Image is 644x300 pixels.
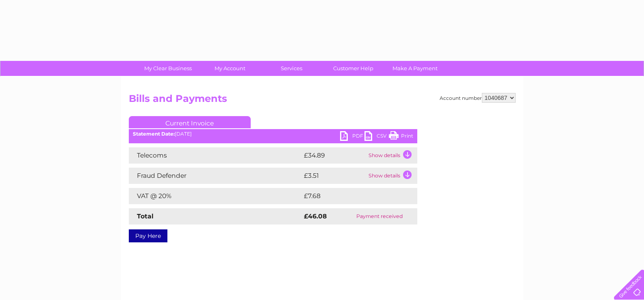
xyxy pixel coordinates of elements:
td: Show details [366,147,417,164]
td: Payment received [342,208,417,224]
a: CSV [364,131,389,143]
a: Print [389,131,413,143]
strong: Total [137,212,154,220]
td: Telecoms [129,147,302,164]
a: PDF [340,131,364,143]
a: My Account [196,61,263,76]
div: Account number [440,93,516,103]
a: Make A Payment [382,61,449,76]
td: £34.89 [302,147,366,164]
div: [DATE] [129,131,417,137]
td: £3.51 [302,168,366,184]
h2: Bills and Payments [129,93,516,108]
a: Pay Here [129,229,167,242]
td: Fraud Defender [129,168,302,184]
td: £7.68 [302,188,398,204]
a: My Clear Business [134,61,202,76]
td: Show details [366,168,417,184]
b: Statement Date: [133,131,175,137]
a: Current Invoice [129,116,251,128]
strong: £46.08 [304,212,327,220]
a: Customer Help [320,61,387,76]
a: Services [258,61,325,76]
td: VAT @ 20% [129,188,302,204]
